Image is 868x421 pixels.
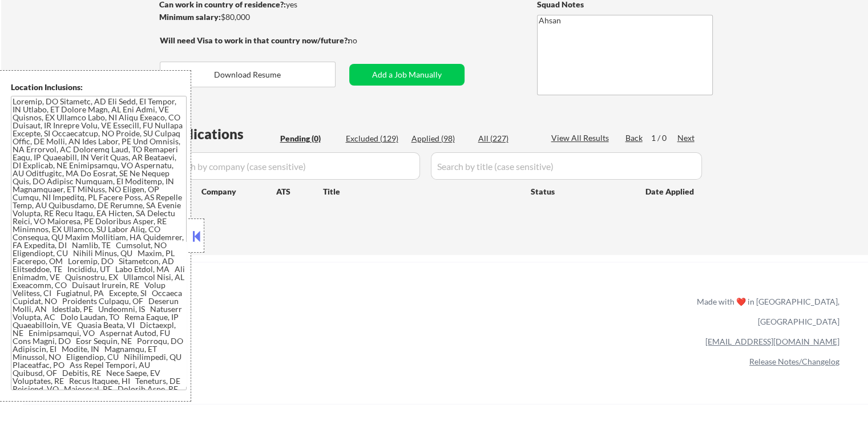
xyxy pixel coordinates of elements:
[159,11,349,23] div: $80,000
[677,132,696,144] div: Next
[411,133,469,144] div: Applied (98)
[478,133,535,144] div: All (227)
[11,82,187,93] div: Location Inclusions:
[349,64,465,86] button: Add a Job Manually
[163,152,420,180] input: Search by company (case sensitive)
[201,186,276,197] div: Company
[551,132,612,144] div: View All Results
[160,62,336,87] button: Download Resume
[323,186,520,197] div: Title
[346,133,403,144] div: Excluded (129)
[645,186,696,197] div: Date Applied
[531,181,629,201] div: Status
[160,35,350,45] strong: Will need Visa to work in that country now/future?:
[625,132,644,144] div: Back
[159,12,221,22] strong: Minimum salary:
[163,127,276,141] div: Applications
[431,152,702,180] input: Search by title (case sensitive)
[23,307,458,319] a: Refer & earn free applications 👯‍♀️
[705,337,839,346] a: [EMAIL_ADDRESS][DOMAIN_NAME]
[651,132,677,144] div: 1 / 0
[692,292,839,331] div: Made with ❤️ in [GEOGRAPHIC_DATA], [GEOGRAPHIC_DATA]
[276,186,323,197] div: ATS
[749,357,839,366] a: Release Notes/Changelog
[280,133,337,144] div: Pending (0)
[348,35,381,46] div: no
